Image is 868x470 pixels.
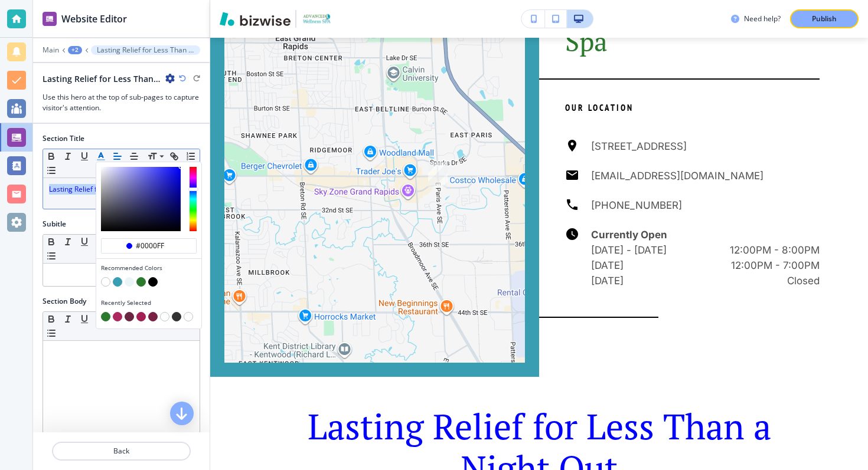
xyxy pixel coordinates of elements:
h6: [STREET_ADDRESS] [591,139,687,154]
h6: [DATE] - [DATE] [591,242,667,258]
a: [STREET_ADDRESS] [565,139,687,154]
button: Publish [790,9,859,28]
h2: Website Editor [61,12,127,26]
span: Lasting Relief for Less Than a Night Out [49,184,178,194]
p: Publish [812,14,837,24]
h6: [DATE] [591,273,624,288]
h6: Closed [787,273,820,288]
button: Recommended ColorsRecently Selected [93,149,109,163]
img: Your Logo [301,12,333,25]
h6: Currently Open [591,227,820,242]
h4: Recommended Colors [101,264,197,272]
h4: Recently Selected [101,298,197,307]
p: Our Location [565,101,820,115]
button: +2 [68,46,82,54]
h2: Section Body [43,296,86,307]
a: [EMAIL_ADDRESS][DOMAIN_NAME] [565,168,763,183]
a: [PHONE_NUMBER] [565,198,682,213]
img: editor icon [43,12,57,26]
h6: 12:00PM - 7:00PM [731,258,820,273]
h6: [DATE] [591,258,624,273]
h6: 12:00PM - 8:00PM [730,242,820,258]
button: Main [43,46,59,54]
h2: Subitle [43,219,66,229]
h3: Need help? [744,14,781,24]
button: Back [52,442,191,461]
p: Back [53,446,190,456]
h2: Lasting Relief for Less Than a Night Out [43,73,161,85]
p: Lasting Relief for Less Than a Night Out [97,46,194,54]
button: Lasting Relief for Less Than a Night Out [91,45,200,55]
h3: Use this hero at the top of sub-pages to capture visitor's attention. [43,92,200,113]
img: Bizwise Logo [220,12,291,26]
h2: Section Title [43,133,84,144]
h6: [PHONE_NUMBER] [591,198,682,213]
h6: [EMAIL_ADDRESS][DOMAIN_NAME] [591,168,763,183]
